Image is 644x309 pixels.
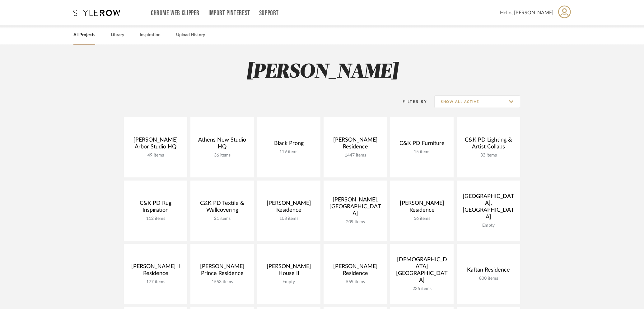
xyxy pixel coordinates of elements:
[462,153,515,158] div: 33 items
[195,153,249,158] div: 36 items
[329,153,382,158] div: 1447 items
[395,256,449,286] div: [DEMOGRAPHIC_DATA] [GEOGRAPHIC_DATA]
[129,216,182,221] div: 112 items
[462,223,515,228] div: Empty
[462,193,515,223] div: [GEOGRAPHIC_DATA], [GEOGRAPHIC_DATA]
[195,279,249,285] div: 1553 items
[329,137,382,153] div: [PERSON_NAME] Residence
[329,196,382,220] div: [PERSON_NAME], [GEOGRAPHIC_DATA]
[462,276,515,281] div: 800 items
[329,279,382,285] div: 569 items
[129,279,182,285] div: 177 items
[208,11,250,16] a: Import Pinterest
[111,31,124,39] a: Library
[395,216,449,221] div: 56 items
[129,200,182,216] div: C&K PD Rug Inspiration
[462,137,515,153] div: C&K PD Lighting & Artist Collabs
[262,149,315,155] div: 119 items
[395,140,449,149] div: C&K PD Furniture
[195,216,249,221] div: 21 items
[129,137,182,153] div: [PERSON_NAME] Arbor Studio HQ
[329,263,382,279] div: [PERSON_NAME] Residence
[262,140,315,149] div: Black Prong
[129,263,182,279] div: [PERSON_NAME] ll Residence
[395,286,449,292] div: 236 items
[195,137,249,153] div: Athens New Studio HQ
[395,200,449,216] div: [PERSON_NAME] Residence
[195,263,249,279] div: [PERSON_NAME] Prince Residence
[500,9,553,17] span: Hello, [PERSON_NAME]
[195,200,249,216] div: C&K PD Textile & Wallcovering
[262,200,315,216] div: [PERSON_NAME] Residence
[98,60,546,84] h2: [PERSON_NAME]
[151,11,199,16] a: Chrome Web Clipper
[329,220,382,225] div: 209 items
[395,149,449,155] div: 15 items
[262,216,315,221] div: 108 items
[129,153,182,158] div: 49 items
[73,31,95,39] a: All Projects
[462,267,515,276] div: Kaftan Residence
[262,263,315,279] div: [PERSON_NAME] House II
[394,99,427,105] div: Filter By
[140,31,161,39] a: Inspiration
[176,31,205,39] a: Upload History
[259,11,279,16] a: Support
[262,279,315,285] div: Empty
